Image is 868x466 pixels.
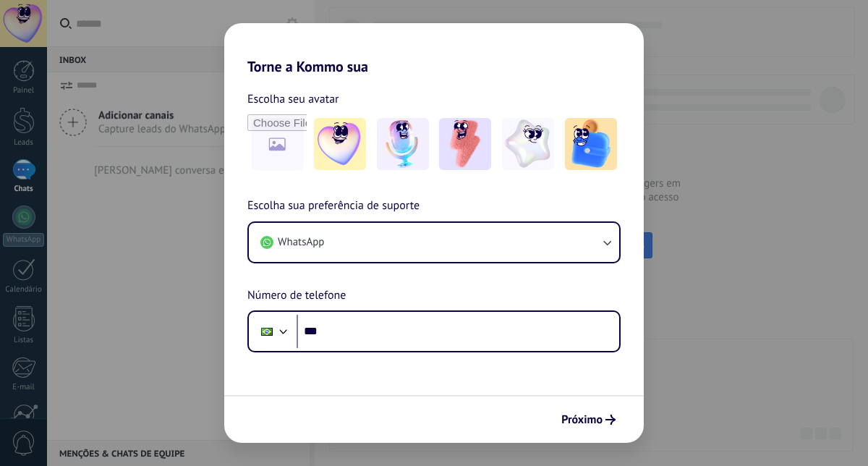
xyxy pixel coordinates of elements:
span: WhatsApp [278,235,324,250]
span: Escolha sua preferência de suporte [247,197,420,216]
div: Brazil: + 55 [253,316,281,347]
span: Próximo [561,415,603,425]
img: -1.jpeg [314,118,366,170]
img: -3.jpeg [439,118,491,170]
span: Número de telefone [247,287,346,305]
img: -4.jpeg [502,118,554,170]
button: WhatsApp [249,223,619,262]
span: Escolha seu avatar [247,90,339,109]
img: -5.jpeg [565,118,617,170]
h2: Torne a Kommo sua [224,23,644,75]
img: -2.jpeg [377,118,429,170]
button: Próximo [555,407,622,432]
